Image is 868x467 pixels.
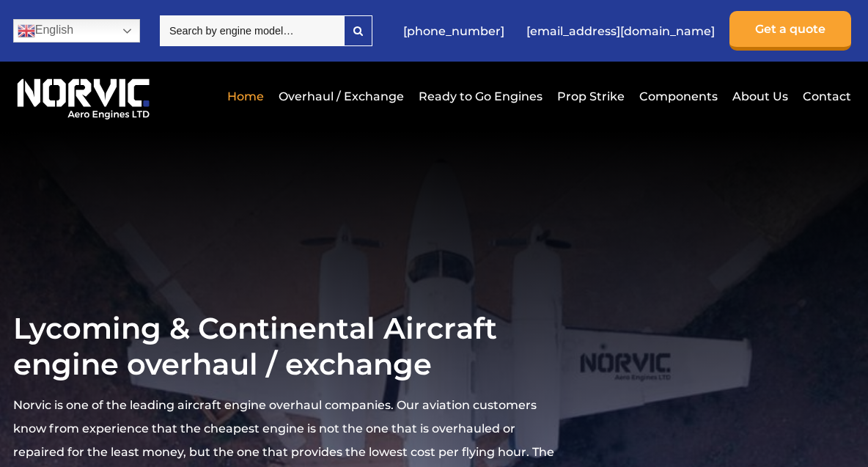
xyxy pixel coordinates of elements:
h1: Lycoming & Continental Aircraft engine overhaul / exchange [13,310,561,382]
img: en [18,22,35,40]
a: Overhaul / Exchange [275,78,408,114]
a: [EMAIL_ADDRESS][DOMAIN_NAME] [519,13,722,49]
a: Components [636,78,721,114]
a: Ready to Go Engines [415,78,546,114]
a: Prop Strike [553,78,628,114]
a: [PHONE_NUMBER] [396,13,512,49]
img: Norvic Aero Engines logo [13,73,153,120]
a: Home [224,78,268,114]
a: Get a quote [729,11,851,51]
input: Search by engine model… [160,15,344,46]
a: About Us [729,78,792,114]
a: Contact [799,78,851,114]
a: English [13,19,140,43]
